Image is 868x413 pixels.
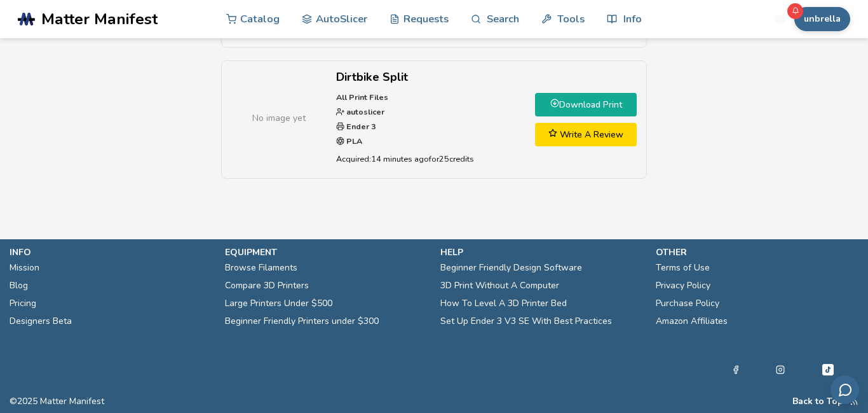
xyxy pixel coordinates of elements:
[656,277,710,295] a: Privacy Policy
[440,295,567,312] a: How To Level A 3D Printer Bed
[10,295,36,312] a: Pricing
[10,396,104,407] span: © 2025 Matter Manifest
[252,111,306,125] span: No image yet
[225,277,309,295] a: Compare 3D Printers
[344,106,384,117] strong: autoslicer
[225,295,332,312] a: Large Printers Under $500
[731,362,740,377] a: Facebook
[820,362,836,377] a: Tiktok
[336,152,526,165] p: Acquired: 14 minutes ago for 25 credits
[792,396,843,407] button: Back to Top
[41,10,158,28] span: Matter Manifest
[831,375,859,404] button: Send feedback via email
[10,277,28,295] a: Blog
[336,92,388,102] strong: All Print Files
[440,259,582,277] a: Beginner Friendly Design Software
[440,312,612,330] a: Set Up Ender 3 V3 SE With Best Practices
[440,246,643,259] p: help
[225,246,428,259] p: equipment
[535,123,637,146] a: Write A Review
[440,277,559,295] a: 3D Print Without A Computer
[10,312,72,330] a: Designers Beta
[344,136,362,146] strong: PLA
[535,93,637,116] a: Download Print
[336,71,526,84] h2: Dirtbike Split
[10,259,39,277] a: Mission
[656,295,719,312] a: Purchase Policy
[225,259,297,277] a: Browse Filaments
[656,312,728,330] a: Amazon Affiliates
[656,246,858,259] p: other
[225,312,379,330] a: Beginner Friendly Printers under $300
[850,396,858,407] a: RSS Feed
[10,246,212,259] p: info
[656,259,710,277] a: Terms of Use
[344,121,376,132] strong: Ender 3
[776,362,785,377] a: Instagram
